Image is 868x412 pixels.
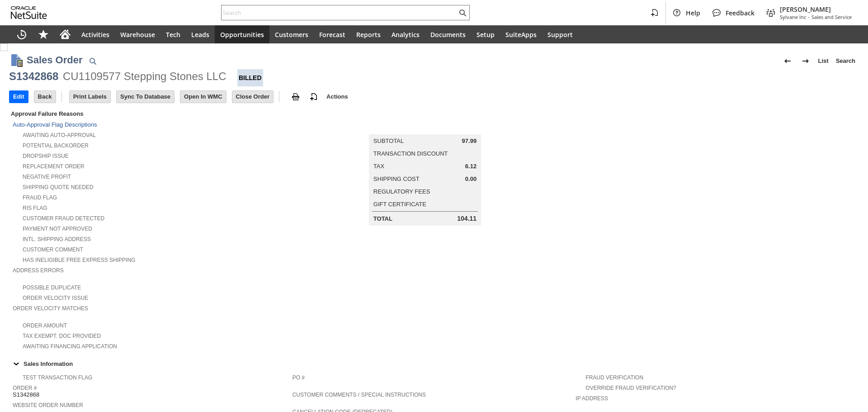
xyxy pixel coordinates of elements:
[386,25,425,43] a: Analytics
[726,9,755,17] span: Feedback
[76,25,115,43] a: Activities
[323,93,352,100] a: Actions
[11,6,47,19] svg: logo
[13,391,39,398] span: S1342868
[457,7,468,18] svg: Search
[27,52,83,67] h1: Sales Order
[471,25,500,43] a: Setup
[33,25,54,43] div: Shortcuts
[500,25,542,43] a: SuiteApps
[23,257,135,263] a: Has Ineligible Free Express Shipping
[23,226,92,232] a: Payment not approved
[13,402,83,408] a: Website Order Number
[160,25,186,43] a: Tech
[23,215,104,222] a: Customer Fraud Detected
[23,184,94,190] a: Shipping Quote Needed
[462,137,477,145] span: 97.99
[23,174,71,180] a: Negative Profit
[269,25,314,43] a: Customers
[780,5,852,14] span: [PERSON_NAME]
[237,69,263,86] div: Billed
[9,358,855,369] div: Sales Information
[23,205,47,211] a: RIS flag
[23,153,69,159] a: Dropship Issue
[9,69,58,84] div: S1342868
[356,30,381,39] span: Reports
[23,374,92,381] a: Test Transaction Flag
[585,385,676,391] a: Override Fraud Verification?
[505,30,537,39] span: SuiteApps
[63,69,226,84] div: CU1109577 Stepping Stones LLC
[23,194,57,201] a: Fraud Flag
[430,30,466,39] span: Documents
[547,30,573,39] span: Support
[215,25,269,43] a: Opportunities
[457,215,476,223] span: 104.11
[54,25,76,43] a: Home
[780,14,806,20] span: Sylvane Inc
[13,121,97,128] a: Auto-Approval Flag Descriptions
[117,91,174,103] input: Sync To Database
[319,30,345,39] span: Forecast
[542,25,578,43] a: Support
[465,175,476,183] span: 0.00
[800,56,811,66] img: Next
[351,25,386,43] a: Reports
[832,54,859,68] a: Search
[373,163,384,170] a: Tax
[373,175,420,182] a: Shipping Cost
[34,91,56,103] input: Back
[87,56,98,66] img: Quick Find
[186,25,215,43] a: Leads
[13,385,37,391] a: Order #
[115,25,160,43] a: Warehouse
[11,25,33,43] a: Recent Records
[13,267,64,274] a: Address Errors
[23,284,81,291] a: Possible Duplicate
[166,30,180,39] span: Tech
[275,30,308,39] span: Customers
[23,343,117,350] a: Awaiting Financing Application
[60,29,71,40] svg: Home
[9,358,859,369] td: Sales Information
[23,142,89,149] a: Potential Backorder
[23,163,84,170] a: Replacement Order
[23,333,101,339] a: Tax Exempt. Doc Provided
[23,236,91,242] a: Intl. Shipping Address
[815,54,832,68] a: List
[70,91,110,103] input: Print Labels
[16,29,27,40] svg: Recent Records
[373,188,430,195] a: Regulatory Fees
[314,25,351,43] a: Forecast
[9,109,289,119] div: Approval Failure Reasons
[585,374,643,381] a: Fraud Verification
[373,201,426,208] a: Gift Certificate
[373,215,392,222] a: Total
[392,30,420,39] span: Analytics
[686,9,700,17] span: Help
[23,246,83,253] a: Customer Comment
[373,137,404,144] a: Subtotal
[576,395,608,402] a: IP Address
[191,30,209,39] span: Leads
[292,374,305,381] a: PO #
[425,25,471,43] a: Documents
[23,295,88,301] a: Order Velocity Issue
[308,91,319,102] img: add-record.svg
[808,14,810,20] span: -
[811,14,852,20] span: Sales and Service
[476,30,495,39] span: Setup
[220,30,264,39] span: Opportunities
[23,322,67,329] a: Order Amount
[9,91,28,103] input: Edit
[369,120,481,134] caption: Summary
[465,163,476,170] span: 6.12
[120,30,155,39] span: Warehouse
[222,7,457,18] input: Search
[292,392,426,398] a: Customer Comments / Special Instructions
[38,29,49,40] svg: Shortcuts
[782,56,793,66] img: Previous
[373,150,448,157] a: Transaction Discount
[23,132,96,138] a: Awaiting Auto-Approval
[232,91,273,103] input: Close Order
